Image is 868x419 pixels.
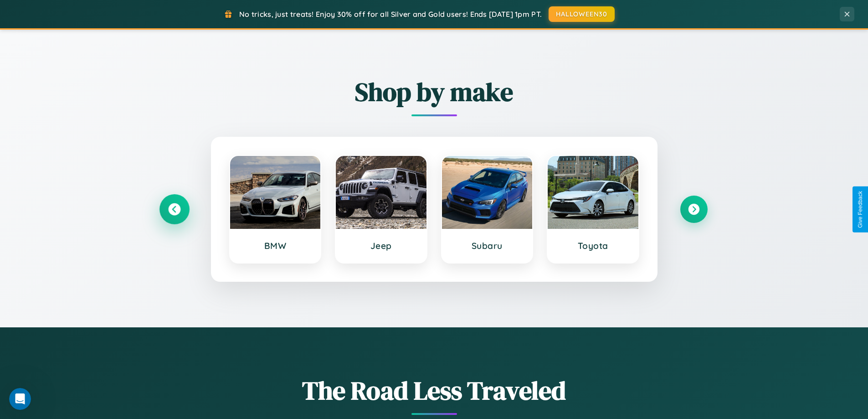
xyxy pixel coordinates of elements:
[161,373,708,408] h1: The Road Less Traveled
[557,240,629,251] h3: Toyota
[345,240,417,251] h3: Jeep
[451,240,524,251] h3: Subaru
[9,388,31,410] iframe: Intercom live chat
[239,10,542,19] span: No tricks, just treats! Enjoy 30% off for all Silver and Gold users! Ends [DATE] 1pm PT.
[239,240,312,251] h3: BMW
[857,191,863,228] div: Give Feedback
[161,74,708,109] h2: Shop by make
[549,6,615,22] button: HALLOWEEN30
